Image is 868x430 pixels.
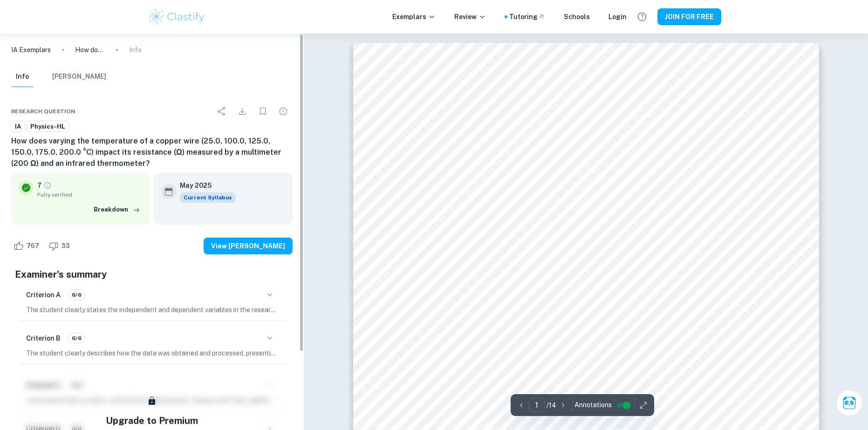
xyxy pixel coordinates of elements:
[129,45,142,55] p: Info
[11,239,44,253] div: Like
[26,348,278,358] p: The student clearly describes how the data was obtained and processed, presenting raw data in a n...
[68,291,85,299] span: 6/6
[274,102,293,121] div: Report issue
[233,102,252,121] div: Download
[392,12,436,22] p: Exemplars
[26,290,61,300] h6: Criterion A
[454,12,486,22] p: Review
[27,122,68,131] span: Physics-HL
[253,102,272,121] div: Bookmark
[509,12,545,22] a: Tutoring
[147,7,206,26] img: Clastify logo
[180,180,228,191] h6: May 2025
[52,67,106,87] button: [PERSON_NAME]
[204,238,293,254] button: View [PERSON_NAME]
[21,241,44,251] span: 767
[180,192,236,203] span: Current Syllabus
[574,400,612,410] span: Annotations
[68,334,85,342] span: 6/6
[212,102,231,121] div: Share
[37,180,41,191] p: 7
[657,8,721,25] button: JOIN FOR FREE
[608,12,627,22] a: Login
[564,12,590,22] a: Schools
[15,267,289,281] h5: Examiner's summary
[11,136,293,169] h6: How does varying the temperature of a copper wire (25.0, 100.0, 125.0, 150.0, 175.0, 200.0 °C) im...
[43,181,52,190] a: Grade fully verified
[106,414,198,428] h5: Upgrade to Premium
[547,400,556,410] p: / 14
[634,9,650,25] button: Help and Feedback
[11,45,51,55] a: IA Exemplars
[11,67,34,87] button: Info
[46,239,75,253] div: Dislike
[75,45,105,55] p: How does varying the temperature of a copper wire (25.0, 100.0, 125.0, 150.0, 175.0, 200.0 °C) im...
[11,107,75,116] span: Research question
[12,122,24,131] span: IA
[11,121,25,132] a: IA
[91,203,143,217] button: Breakdown
[836,390,862,416] button: Ask Clai
[27,121,69,132] a: Physics-HL
[180,192,236,203] div: This exemplar is based on the current syllabus. Feel free to refer to it for inspiration/ideas wh...
[37,191,143,199] span: Fully verified
[26,333,61,343] h6: Criterion B
[26,305,278,315] p: The student clearly states the independent and dependent variables in the research question, incl...
[56,241,75,251] span: 33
